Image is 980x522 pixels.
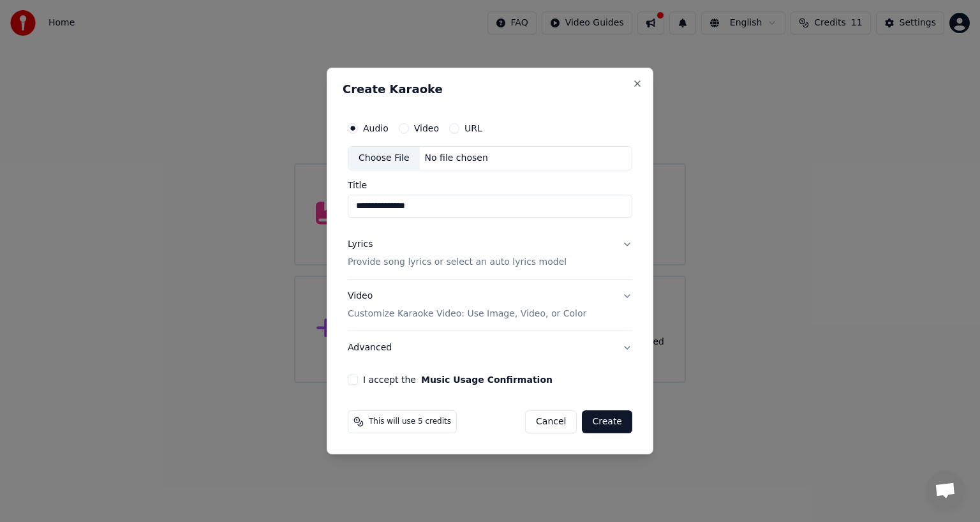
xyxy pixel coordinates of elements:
[348,290,586,320] div: Video
[464,124,482,133] label: URL
[582,410,632,433] button: Create
[363,375,553,384] label: I accept the
[369,417,451,427] span: This will use 5 credits
[363,124,389,133] label: Audio
[414,124,439,133] label: Video
[348,256,567,269] p: Provide song lyrics or select an auto lyrics model
[348,238,373,251] div: Lyrics
[343,84,637,95] h2: Create Karaoke
[348,331,632,364] button: Advanced
[348,308,586,320] p: Customize Karaoke Video: Use Image, Video, or Color
[525,410,577,433] button: Cancel
[420,152,493,165] div: No file chosen
[348,147,420,170] div: Choose File
[421,375,553,384] button: I accept the
[348,181,632,190] label: Title
[348,280,632,331] button: VideoCustomize Karaoke Video: Use Image, Video, or Color
[348,228,632,279] button: LyricsProvide song lyrics or select an auto lyrics model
